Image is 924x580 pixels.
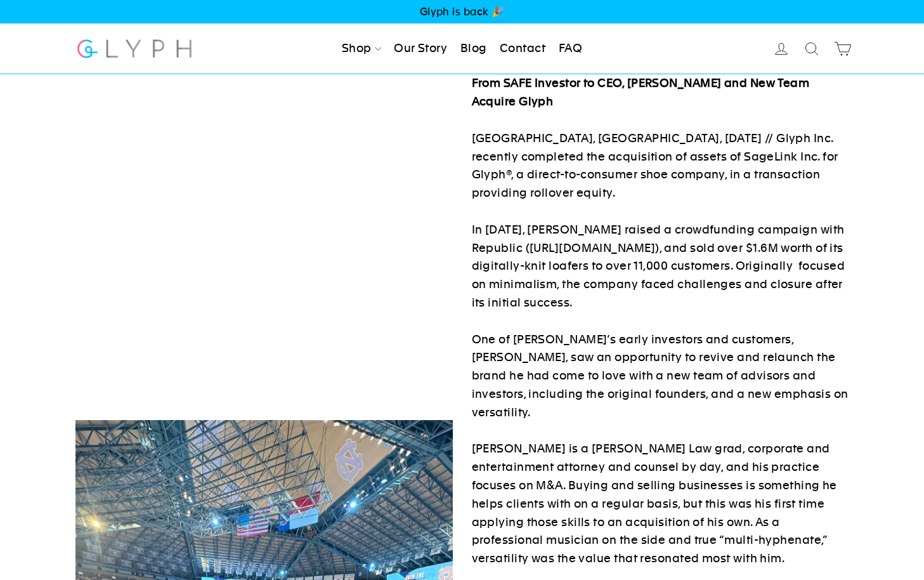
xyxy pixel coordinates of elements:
[389,35,452,63] a: Our Story
[337,35,587,63] ul: Primary
[75,32,194,65] img: Glyph
[495,35,550,63] a: Contact
[337,35,386,63] a: Shop
[472,76,810,108] strong: From SAFE Investor to CEO, [PERSON_NAME] and New Team Acquire Glyph
[554,35,587,63] a: FAQ
[455,35,492,63] a: Blog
